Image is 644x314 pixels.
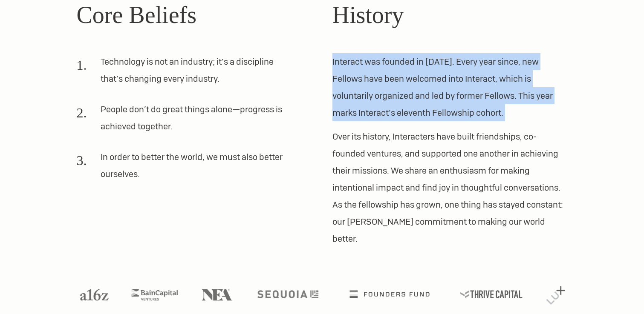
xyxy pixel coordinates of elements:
p: Interact was founded in [DATE]. Every year since, new Fellows have been welcomed into Interact, w... [332,53,568,121]
img: Founders Fund logo [349,290,429,298]
img: Thrive Capital logo [460,290,523,298]
img: Sequoia logo [257,290,318,298]
img: A16Z logo [80,289,108,300]
li: People don’t do great things alone—progress is achieved together. [77,101,292,142]
img: Lux Capital logo [546,286,565,305]
img: NEA logo [202,289,232,300]
li: In order to better the world, we must also better ourselves. [77,148,292,189]
p: Over its history, Interacters have built friendships, co-founded ventures, and supported one anot... [332,128,568,247]
li: Technology is not an industry; it’s a discipline that’s changing every industry. [77,53,292,94]
img: Bain Capital Ventures logo [131,289,178,300]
